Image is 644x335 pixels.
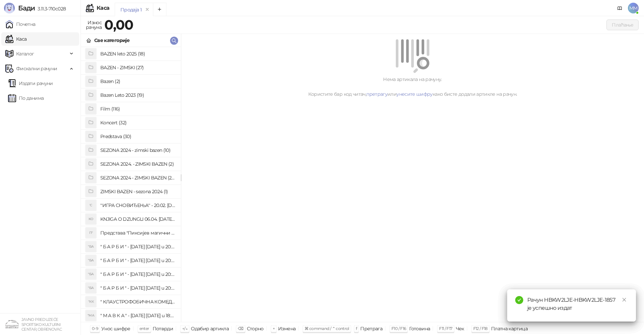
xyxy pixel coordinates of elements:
div: Нема артикала на рачуну. Користите бар код читач, или како бисте додали артикле на рачун. [189,76,636,98]
div: Рачун HBKW2LJE-HBKW2LJE-1857 је успешно издат [527,296,628,312]
h4: Bazen Leto 2023 (19) [100,90,175,100]
div: "МА [86,310,96,321]
h4: " Б А Р Б И " - [DATE] [DATE] u 20:00:00 [100,269,175,280]
div: Износ рачуна [85,18,103,32]
span: 0-9 [92,326,98,331]
h4: Koncert (32) [100,117,175,128]
a: Документација [614,3,625,13]
h4: ''ИГРА СНОВИЂЕЊА'' - 20.02. [DATE] u 19:00:00 [100,200,175,211]
a: По данима [8,91,44,105]
span: close [622,297,627,302]
div: grid [81,47,181,322]
button: remove [143,7,152,12]
strong: 0,00 [104,16,133,33]
a: Издати рачуни [8,77,53,90]
span: f [356,326,357,331]
span: Каталог [16,47,34,60]
h4: " Б А Р Б И " - [DATE] [DATE] u 20:00:00 [100,255,175,266]
h4: KNJIGA O DZUNGLI 06.04. [DATE] u 18:00:00 [100,214,175,224]
span: F10 / F16 [391,326,406,331]
span: enter [140,326,149,331]
img: Logo [4,3,15,13]
a: претрагу [366,91,387,97]
h4: " Б А Р Б И " - [DATE] [DATE] u 20:00:00 [100,283,175,293]
div: Све категорије [94,37,129,44]
div: Потврди [153,324,173,333]
div: "БА [86,269,96,280]
button: Плаћање [606,19,639,30]
h4: SEZONA 2024 - zimski bazen (10) [100,145,175,156]
div: П" [86,227,96,238]
div: 'С [86,200,96,211]
a: Почетна [5,17,36,31]
small: JAVNO PREDUZEĆE SPORTSKO KULTURNI CENTAR, OBRENOVAC [21,317,62,332]
div: Каса [97,5,109,11]
h4: Film (116) [100,103,175,114]
span: 3.11.3-710c028 [35,6,66,12]
h4: BAZEN - ZIMSKI (27) [100,62,175,73]
a: унесите шифру [396,91,433,97]
span: Бади [18,4,35,12]
span: Фискални рачуни [16,62,57,75]
h4: Predstava (30) [100,131,175,142]
img: 64x64-companyLogo-4a28e1f8-f217-46d7-badd-69a834a81aaf.png [5,318,19,331]
h4: SEZONA 2024. - ZIMSKI BAZEN (2) [100,159,175,169]
span: MM [628,3,639,13]
h4: Представа "Пиксијев магични шоу" 20.09. [DATE] u 12:00:00 [100,227,175,238]
div: Одабир артикла [191,324,229,333]
h4: Bazen (2) [100,76,175,87]
div: KO [86,214,96,224]
h4: " М А В К А " - [DATE] [DATE] u 18:00:00 [100,310,175,321]
span: F11 / F17 [439,326,452,331]
span: ↑/↓ [182,326,187,331]
div: Готовина [409,324,430,333]
div: Сторно [247,324,264,333]
span: ⌫ [238,326,243,331]
a: Close [621,296,628,303]
h4: ZIMSKI BAZEN - sezona 2024 (1) [100,186,175,197]
div: "БА [86,255,96,266]
button: Add tab [153,3,166,16]
span: F12 / F18 [473,326,488,331]
h4: SEZONA 2024 - ZIMSKI BAZEN (28) [100,172,175,183]
div: Унос шифре [101,324,130,333]
a: Каса [5,32,26,46]
span: + [273,326,275,331]
div: "БА [86,241,96,252]
span: ⌘ command / ⌃ control [305,326,349,331]
span: check-circle [515,296,523,304]
div: "КК [86,296,96,307]
div: Платна картица [491,324,528,333]
div: Чек [456,324,464,333]
h4: " Б А Р Б И " - [DATE] [DATE] u 20:00:00 [100,241,175,252]
div: "БА [86,283,96,293]
h4: BAZEN leto 2025 (18) [100,48,175,59]
div: Измена [278,324,296,333]
h4: " КЛАУСТРОФОБИЧНА КОМЕДИЈА"-[DATE] [DATE] u 20:00:00 [100,296,175,307]
div: Претрага [360,324,382,333]
div: Продаја 1 [120,6,142,13]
